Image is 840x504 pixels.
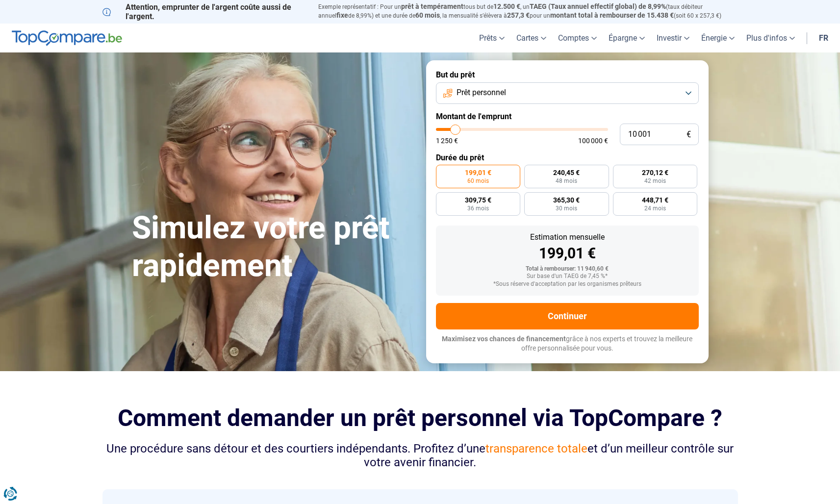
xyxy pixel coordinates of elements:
[553,197,580,203] span: 365,30 €
[465,169,491,176] span: 199,01 €
[552,24,603,52] a: Comptes
[444,281,691,288] div: *Sous réserve d'acceptation par les organismes prêteurs
[444,246,691,261] div: 199,01 €
[415,11,440,19] span: 60 mois
[473,24,510,52] a: Prêts
[436,153,699,162] label: Durée du prêt
[132,209,414,285] h1: Simulez votre prêt rapidement
[467,205,489,211] span: 36 mois
[102,442,738,470] div: Une procédure sans détour et des courtiers indépendants. Profitez d’une et d’un meilleur contrôle...
[642,169,668,176] span: 270,12 €
[603,24,651,52] a: Épargne
[436,303,699,329] button: Continuer
[318,2,738,20] p: Exemple représentatif : Pour un tous but de , un (taux débiteur annuel de 8,99%) et une durée de ...
[644,205,666,211] span: 24 mois
[436,334,699,353] p: grâce à nos experts et trouvez la meilleure offre personnalisée pour vous.
[442,335,566,343] span: Maximisez vos chances de financement
[444,233,691,241] div: Estimation mensuelle
[553,169,580,176] span: 240,45 €
[510,24,552,52] a: Cartes
[687,130,691,139] span: €
[401,2,463,10] span: prêt à tempérament
[507,11,530,19] span: 257,3 €
[578,137,608,144] span: 100 000 €
[444,266,691,273] div: Total à rembourser: 11 940,60 €
[436,112,699,121] label: Montant de l'emprunt
[493,2,520,10] span: 12.500 €
[651,24,695,52] a: Investir
[556,205,577,211] span: 30 mois
[467,178,489,184] span: 60 mois
[436,70,699,79] label: But du prêt
[12,30,122,46] img: TopCompare
[530,2,666,10] span: TAEG (Taux annuel effectif global) de 8,99%
[336,11,348,19] span: fixe
[642,197,668,203] span: 448,71 €
[485,442,587,455] span: transparence totale
[444,273,691,280] div: Sur base d'un TAEG de 7,45 %*
[740,24,801,52] a: Plus d'infos
[457,87,506,98] span: Prêt personnel
[550,11,674,19] span: montant total à rembourser de 15.438 €
[644,178,666,184] span: 42 mois
[436,82,699,104] button: Prêt personnel
[436,137,458,144] span: 1 250 €
[465,197,491,203] span: 309,75 €
[695,24,740,52] a: Énergie
[813,24,834,52] a: fr
[102,404,738,431] h2: Comment demander un prêt personnel via TopCompare ?
[556,178,577,184] span: 48 mois
[102,2,306,21] p: Attention, emprunter de l'argent coûte aussi de l'argent.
